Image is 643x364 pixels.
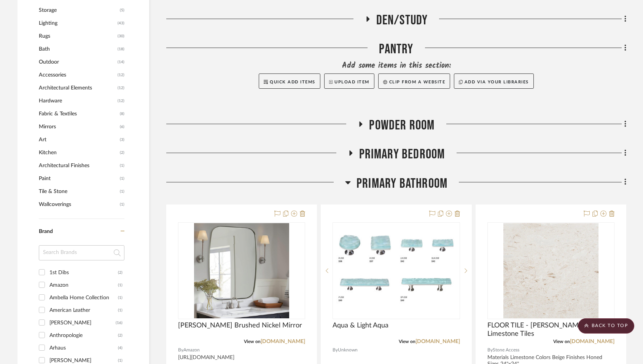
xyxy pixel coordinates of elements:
span: (6) [120,121,124,133]
div: Add some items in this section: [166,61,626,71]
div: (2) [118,267,123,279]
span: Fabric & Textiles [39,107,118,120]
a: [DOMAIN_NAME] [415,339,460,344]
span: (1) [120,172,124,185]
span: (5) [120,4,124,16]
button: Quick Add Items [259,73,320,89]
span: (1) [120,198,124,211]
div: Ambella Home Collection [49,292,118,304]
div: 1st Dibs [49,267,118,279]
a: [DOMAIN_NAME] [261,339,305,344]
span: Amazon [183,346,200,354]
img: Andy Star Brushed Nickel Mirror [194,223,289,318]
span: View on [244,339,261,344]
span: Quick Add Items [270,80,315,84]
span: Lighting [39,17,116,30]
span: (3) [120,134,124,146]
span: (1) [120,185,124,198]
span: Brand [39,229,53,234]
input: Search Brands [39,245,124,260]
span: Tile & Stone [39,185,118,198]
span: Bath [39,43,116,56]
span: Primary Bathroom [357,176,447,192]
div: [PERSON_NAME] [49,317,116,329]
span: Paint [39,172,118,185]
span: (8) [120,108,124,120]
div: American Leather [49,304,118,316]
span: View on [399,339,415,344]
a: [DOMAIN_NAME] [570,339,614,344]
span: Outdoor [39,56,116,69]
div: (1) [118,304,123,316]
span: Architectural Finishes [39,159,118,172]
div: (16) [116,317,123,329]
span: Den/Study [376,12,428,29]
button: Clip from a website [378,73,450,89]
span: (14) [118,56,124,68]
div: (2) [118,329,123,342]
img: FLOOR TILE - Myra Honed Limestone Tiles [503,223,598,318]
img: Aqua & Light Aqua [333,232,459,310]
div: Anthropologie [49,329,118,342]
span: View on [553,339,570,344]
button: Upload Item [324,73,374,89]
span: Powder Room [369,117,435,134]
span: By [333,346,338,354]
span: Storage [39,4,118,17]
span: (12) [118,95,124,107]
span: (18) [118,43,124,55]
span: Rugs [39,30,116,43]
button: Add via your libraries [454,73,534,89]
span: Primary Bedroom [359,146,445,163]
span: (12) [118,69,124,81]
span: Wallcoverings [39,198,118,211]
div: (1) [118,279,123,291]
span: By [487,346,493,354]
span: Accessories [39,69,116,81]
span: (43) [118,17,124,29]
span: FLOOR TILE - [PERSON_NAME] Honed Limestone Tiles [487,321,614,338]
span: [PERSON_NAME] Brushed Nickel Mirror [178,321,302,330]
span: (30) [118,30,124,42]
span: (1) [120,160,124,172]
span: Stone Access [493,346,519,354]
span: By [178,346,183,354]
span: (12) [118,82,124,94]
scroll-to-top-button: BACK TO TOP [578,318,634,334]
span: Aqua & Light Aqua [333,321,388,330]
span: (2) [120,147,124,159]
div: Arhaus [49,342,118,354]
span: Mirrors [39,120,118,133]
span: Kitchen [39,146,118,159]
div: Amazon [49,279,118,291]
span: Architectural Elements [39,81,116,94]
span: Unknown [338,346,358,354]
span: Hardware [39,94,116,107]
span: Art [39,133,118,146]
div: (4) [118,342,123,354]
div: (1) [118,292,123,304]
